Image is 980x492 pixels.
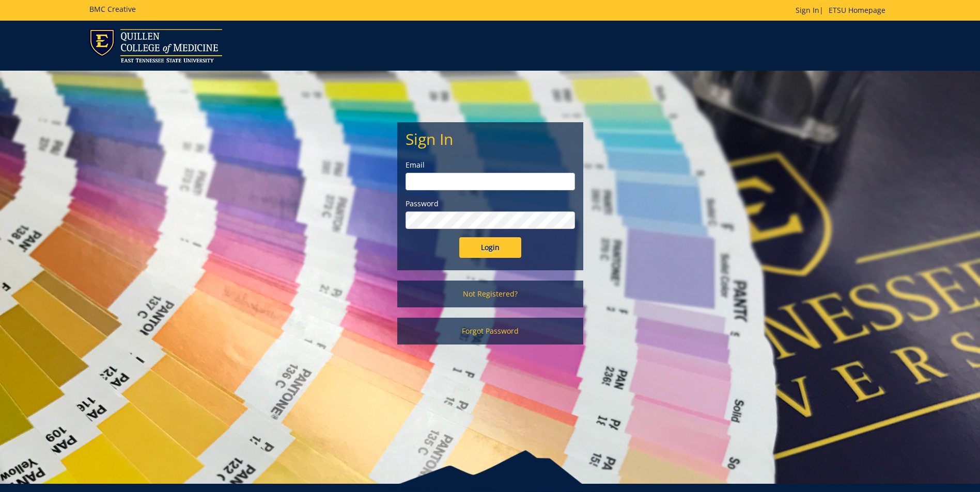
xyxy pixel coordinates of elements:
[397,318,583,345] a: Forgot Password
[89,5,136,13] h5: BMC Creative
[89,29,222,62] img: ETSU logo
[406,160,575,170] label: Email
[406,130,575,147] h2: Sign In
[823,5,891,15] a: ETSU Homepage
[796,5,819,15] a: Sign In
[796,5,891,15] p: |
[459,237,521,258] input: Login
[397,281,583,307] a: Not Registered?
[406,199,575,209] label: Password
